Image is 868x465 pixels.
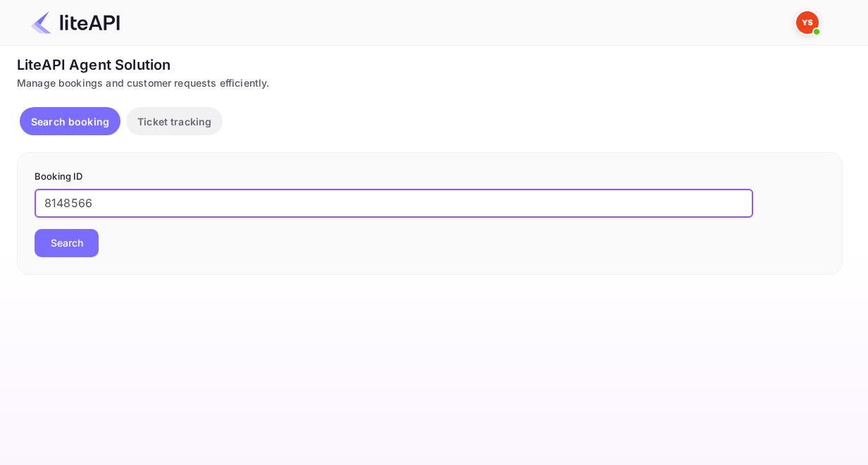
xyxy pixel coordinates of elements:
[17,54,843,75] div: LiteAPI Agent Solution
[31,11,120,34] img: LiteAPI Logo
[796,11,819,34] img: Yandex Support
[17,75,843,90] div: Manage bookings and customer requests efficiently.
[35,170,825,184] p: Booking ID
[35,190,753,218] input: Enter Booking ID (e.g., 63782194)
[137,114,211,129] p: Ticket tracking
[31,114,109,129] p: Search booking
[35,229,99,257] button: Search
